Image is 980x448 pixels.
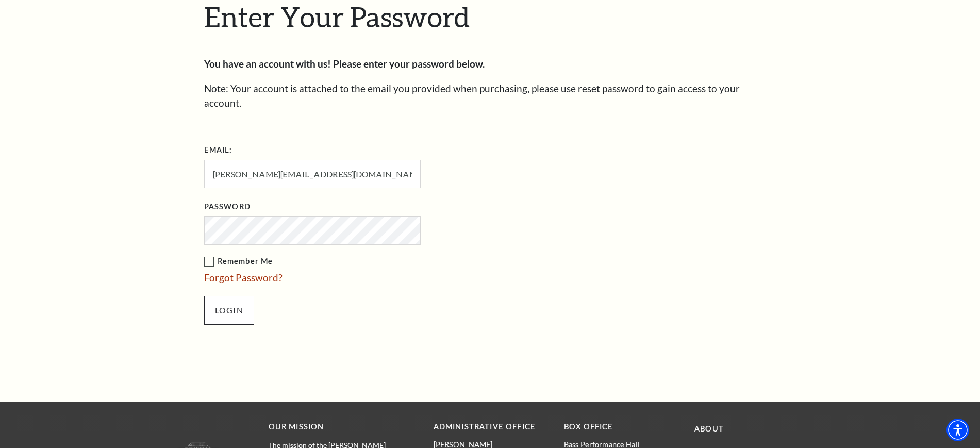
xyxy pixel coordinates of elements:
div: Accessibility Menu [946,419,969,441]
label: Email: [204,144,232,157]
p: BOX OFFICE [564,421,679,434]
input: Required [204,160,421,188]
p: Note: Your account is attached to the email you provided when purchasing, please use reset passwo... [204,81,776,111]
label: Password [204,201,251,213]
a: Forgot Password? [204,272,283,284]
strong: You have an account with us! [204,58,331,70]
a: About [694,424,724,433]
label: Remember Me [204,255,524,268]
input: Submit button [204,296,254,325]
strong: Please enter your password below. [333,58,485,70]
p: OUR MISSION [269,421,397,434]
p: Administrative Office [434,421,549,434]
